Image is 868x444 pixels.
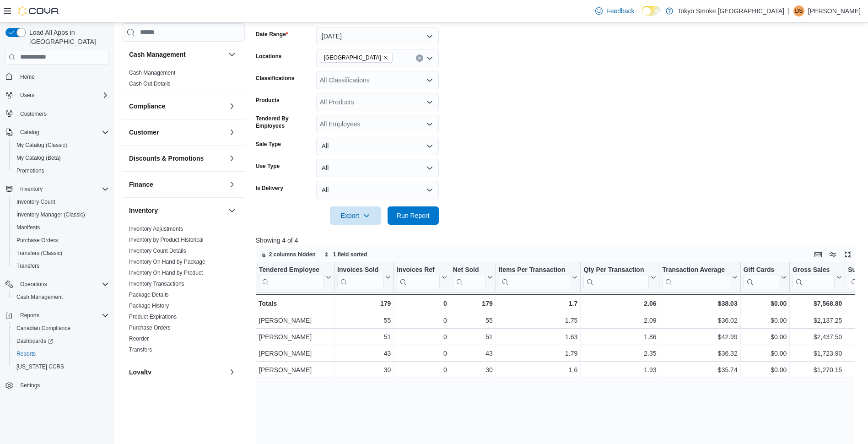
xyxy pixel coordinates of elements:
span: Promotions [13,165,109,176]
a: Cash Management [129,69,175,76]
div: Cash Management [122,67,245,92]
label: Classifications [256,75,295,82]
span: Package History [129,302,169,309]
div: Gross Sales [793,265,835,274]
button: 1 field sorted [320,249,371,260]
button: Display options [827,249,838,260]
div: 43 [453,348,493,359]
nav: Complex example [5,66,109,416]
h3: Compliance [129,101,165,110]
span: Catalog [20,129,39,136]
button: Customer [226,126,237,137]
button: Operations [16,279,51,290]
button: Cash Management [226,49,237,60]
button: Cash Management [129,49,225,59]
div: 1.79 [499,348,578,359]
span: Reports [20,312,39,319]
div: 30 [453,364,493,375]
div: $0.00 [743,315,787,326]
button: Remove North Bay Lakeshore from selection in this group [383,55,388,60]
span: Operations [16,279,109,290]
div: $0.00 [743,331,787,342]
button: Users [2,89,113,102]
span: Reports [16,310,109,321]
span: Manifests [13,222,109,233]
span: Canadian Compliance [13,323,109,334]
div: 0 [397,364,447,375]
button: Catalog [2,126,113,139]
div: 2.06 [583,298,656,309]
a: Package Details [129,291,169,298]
button: Tendered Employee [259,265,331,289]
span: Canadian Compliance [16,325,70,332]
button: Cash Management [9,291,113,303]
button: Inventory [129,206,225,215]
button: Items Per Transaction [498,265,577,289]
div: Gross Sales [793,265,835,289]
div: Invoices Ref [397,265,439,289]
button: Inventory Count [9,195,113,208]
button: Keyboard shortcuts [813,249,824,260]
span: Inventory [20,185,43,193]
div: 1.63 [499,331,578,342]
span: [US_STATE] CCRS [16,363,64,370]
span: My Catalog (Classic) [16,141,67,149]
button: Discounts & Promotions [129,153,225,162]
span: Purchase Orders [16,237,58,244]
button: Open list of options [426,120,433,128]
button: Transaction Average [662,265,737,289]
button: Invoices Ref [397,265,447,289]
a: Inventory On Hand by Package [129,258,205,265]
button: Loyalty [129,367,225,376]
div: $0.00 [743,348,787,359]
span: Inventory On Hand by Product [129,269,203,276]
div: $7,568.80 [793,298,842,309]
a: Product Expirations [129,313,177,319]
div: [PERSON_NAME] [259,315,331,326]
a: [US_STATE] CCRS [13,361,68,372]
span: North Bay Lakeshore [320,53,393,63]
span: Inventory by Product Historical [129,236,204,243]
button: Reports [2,309,113,322]
div: $0.00 [743,364,787,375]
span: Load All Apps in [GEOGRAPHIC_DATA] [26,28,109,46]
div: $0.00 [743,298,787,309]
div: 0 [397,331,447,342]
a: Cash Management [13,292,66,303]
a: Inventory Count Details [129,247,186,254]
button: Users [16,90,38,101]
div: Gift Card Sales [743,265,779,289]
div: Invoices Ref [397,265,439,274]
div: Invoices Sold [337,265,383,289]
a: Inventory Transactions [129,280,184,287]
a: Purchase Orders [13,235,62,246]
span: Inventory Manager (Classic) [13,209,109,220]
span: Inventory Manager (Classic) [16,211,85,218]
span: Home [16,71,109,82]
div: 43 [337,348,391,359]
button: My Catalog (Beta) [9,152,113,164]
div: $2,437.50 [793,331,842,342]
h3: Customer [129,127,159,136]
div: Inventory [122,223,245,358]
label: Date Range [256,31,288,38]
div: 1.6 [499,364,578,375]
span: Transfers [13,260,109,271]
button: [DATE] [316,27,439,45]
span: Cash Management [13,292,109,303]
span: Catalog [16,127,109,138]
div: 179 [453,298,492,309]
div: Qty Per Transaction [583,265,649,274]
h3: Cash Management [129,49,186,59]
div: 0 [397,315,447,326]
div: $42.99 [662,331,737,342]
label: Products [256,97,280,104]
a: Inventory Manager (Classic) [13,209,89,220]
a: Canadian Compliance [13,323,74,334]
div: 1.7 [498,298,577,309]
div: Transaction Average [662,265,730,274]
div: Net Sold [453,265,485,274]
